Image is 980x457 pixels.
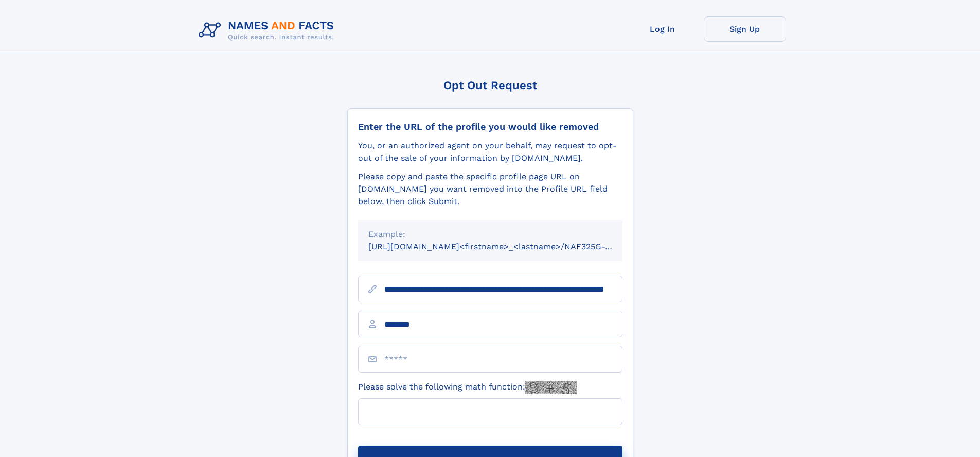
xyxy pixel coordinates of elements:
[621,16,704,42] a: Log In
[368,242,642,251] small: [URL][DOMAIN_NAME]<firstname>_<lastname>/NAF325G-xxxxxxxx
[358,171,622,208] div: Please copy and paste the specific profile page URL on [DOMAIN_NAME] you want removed into the Pr...
[347,79,633,92] div: Opt Out Request
[358,121,622,132] div: Enter the URL of the profile you would like removed
[194,16,343,44] img: Logo Names and Facts
[704,16,786,42] a: Sign Up
[358,381,577,394] label: Please solve the following math function:
[368,228,612,241] div: Example:
[358,140,622,164] div: You, or an authorized agent on your behalf, may request to opt-out of the sale of your informatio...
